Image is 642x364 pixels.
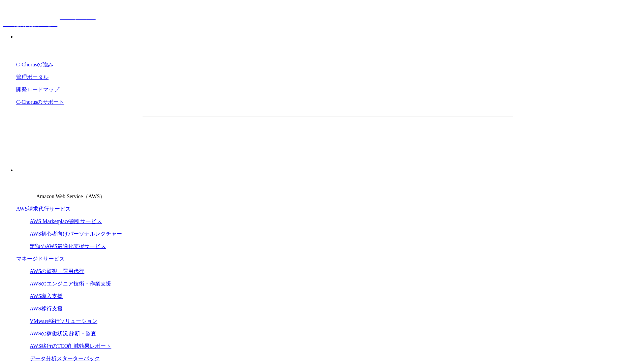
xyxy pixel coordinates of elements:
a: データ分析スターターパック [30,356,100,361]
a: VMware移行ソリューション [30,318,97,324]
a: AWS総合支援サービス C-Chorus NHN テコラスAWS総合支援サービス [3,14,96,27]
a: C-Chorusの強み [16,62,53,67]
a: C-Chorusのサポート [16,99,64,105]
a: AWS初心者向けパーソナルレクチャー [30,231,122,237]
a: AWS移行のTCO削減効果レポート [30,343,111,349]
a: AWSの監視・運用代行 [30,268,84,274]
a: 管理ポータル [16,74,49,80]
a: AWS導入支援 [30,293,63,299]
a: 開発ロードマップ [16,87,59,92]
img: Amazon Web Service（AWS） [16,179,35,198]
a: AWS請求代行サービス [16,206,71,212]
a: AWS移行支援 [30,306,63,311]
p: 強み [16,33,639,40]
a: 定額のAWS最適化支援サービス [30,243,106,249]
a: マネージドサービス [16,256,65,262]
a: まずは相談する [331,128,440,145]
span: Amazon Web Service（AWS） [36,193,105,199]
a: AWS Marketplace割引サービス [30,218,102,224]
p: サービス [16,167,639,174]
a: 資料を請求する [216,128,325,145]
a: AWSの稼働状況 診断・監査 [30,331,96,336]
a: AWSのエンジニア技術・作業支援 [30,281,111,286]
